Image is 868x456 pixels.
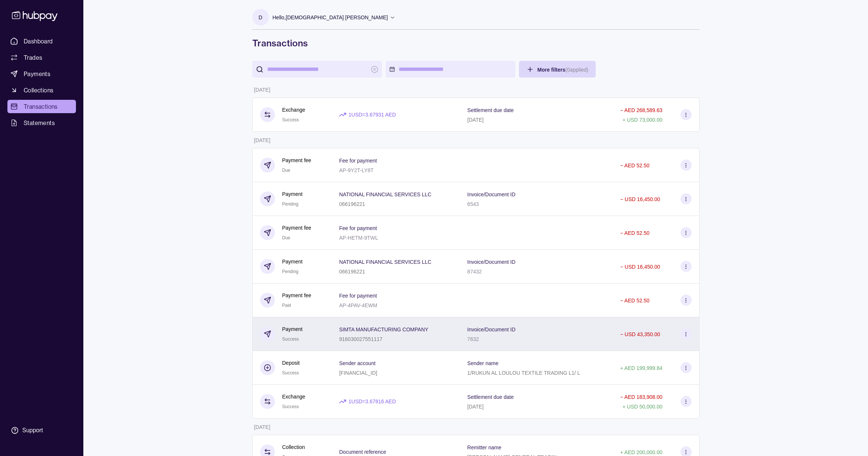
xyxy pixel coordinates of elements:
p: Payment fee [282,156,312,164]
span: Pending [282,269,299,274]
span: Transactions [24,102,58,111]
span: Statements [24,118,55,127]
a: Transactions [7,100,76,113]
p: 066196221 [339,201,365,207]
p: AP-4PAV-4EWM [339,302,377,308]
p: [FINANCIAL_ID] [339,370,377,376]
p: Invoice/Document ID [467,191,515,197]
span: Collections [24,86,53,95]
p: + USD 50,000.00 [622,404,662,410]
span: Trades [24,53,42,62]
input: search [267,61,367,78]
p: D [259,13,262,22]
p: Payment fee [282,224,312,232]
p: [DATE] [254,424,270,430]
p: − USD 16,450.00 [620,264,660,270]
p: Settlement due date [467,107,513,113]
span: Pending [282,201,299,207]
p: 916030027551117 [339,336,382,342]
p: − AED 52.50 [620,298,649,304]
div: Support [22,426,43,434]
a: Collections [7,83,76,97]
p: 066196221 [339,269,365,275]
p: Collection [282,443,305,451]
p: SIMTA MANUFACTURING COMPANY [339,327,428,332]
p: Exchange [282,106,305,114]
p: Invoice/Document ID [467,259,515,265]
p: 1 USD = 3.67816 AED [348,397,396,406]
p: Document reference [339,449,386,455]
span: Success [282,117,299,122]
p: Remitter name [467,444,501,450]
a: Statements [7,116,76,129]
p: AP-9Y2T-LY8T [339,167,373,173]
p: − USD 43,350.00 [620,331,660,337]
p: [DATE] [254,137,270,143]
span: Paid [282,303,291,308]
span: Due [282,168,290,173]
p: Sender name [467,360,498,366]
p: Fee for payment [339,293,377,299]
p: Fee for payment [339,225,377,231]
p: Settlement due date [467,394,513,400]
p: ( 0 applied) [565,67,588,73]
p: 6543 [467,201,479,207]
button: More filters(0applied) [519,61,596,78]
span: More filters [538,67,589,73]
p: − AED 52.50 [620,163,649,168]
a: Payments [7,67,76,81]
p: − AED 52.50 [620,230,649,236]
span: Dashboard [24,37,53,46]
p: Payment [282,190,303,198]
p: Payment [282,257,303,266]
p: Sender account [339,360,375,366]
p: Hello, [DEMOGRAPHIC_DATA] [PERSON_NAME] [273,13,388,22]
p: − AED 268,589.63 [620,107,662,113]
p: Invoice/Document ID [467,327,515,332]
p: AP-HETM-9TWL [339,235,378,241]
p: [DATE] [467,117,483,123]
p: + AED 200,000.00 [620,449,662,455]
span: Success [282,337,299,342]
p: Deposit [282,359,300,367]
span: Success [282,404,299,409]
p: Exchange [282,393,305,401]
p: [DATE] [467,404,483,410]
p: − AED 183,908.00 [620,394,662,400]
p: + AED 199,999.84 [620,365,662,371]
p: Payment [282,325,303,333]
p: + USD 73,000.00 [622,117,662,123]
span: Payments [24,69,50,78]
p: − USD 16,450.00 [620,196,660,202]
span: Success [282,370,299,375]
p: 7632 [467,336,479,342]
p: 1/RUKUN AL LOULOU TEXTILE TRADING L1/ L [467,370,580,376]
a: Trades [7,51,76,64]
span: Due [282,235,290,240]
h1: Transactions [252,37,699,49]
p: 1 USD = 3.67931 AED [348,111,396,119]
p: Fee for payment [339,158,377,164]
p: 87432 [467,269,482,275]
a: Dashboard [7,35,76,48]
p: NATIONAL FINANCIAL SERVICES LLC [339,259,431,265]
p: Payment fee [282,291,312,299]
p: [DATE] [254,87,270,93]
p: NATIONAL FINANCIAL SERVICES LLC [339,191,431,197]
a: Support [7,423,76,438]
